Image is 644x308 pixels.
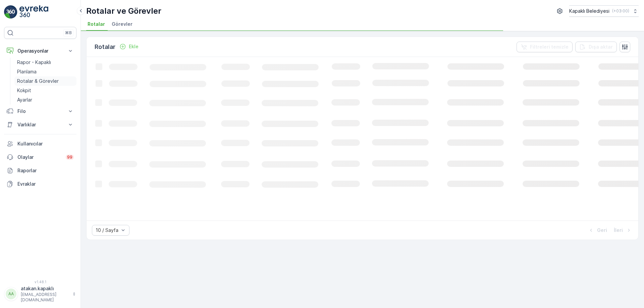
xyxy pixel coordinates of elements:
button: İleri [613,226,633,234]
p: Varlıklar [17,121,63,128]
button: Filo [4,105,76,118]
img: logo_light-DOdMpM7g.png [19,5,48,19]
a: Kokpit [14,86,76,95]
a: Evraklar [4,177,76,191]
a: Ayarlar [14,95,76,105]
a: Planlama [14,67,76,76]
div: AA [6,289,16,299]
p: Rotalar ve Görevler [86,6,161,16]
p: Rapor - Kapaklı [17,59,51,66]
button: AAatakan.kapaklı[EMAIL_ADDRESS][DOMAIN_NAME] [4,285,76,303]
button: Operasyonlar [4,44,76,58]
p: Kokpit [17,87,31,94]
p: Olaylar [17,154,62,161]
p: Evraklar [17,181,74,187]
p: Filtreleri temizle [530,44,569,50]
p: İleri [614,227,623,234]
span: Görevler [112,21,132,27]
a: Kullanıcılar [4,137,76,150]
p: Rotalar & Görevler [17,78,59,84]
a: Rapor - Kapaklı [14,58,76,67]
p: Raporlar [17,167,74,174]
a: Rotalar & Görevler [14,76,76,86]
p: Geri [597,227,607,234]
button: Geri [587,226,608,234]
p: ⌘B [65,30,72,36]
span: Rotalar [88,21,105,27]
button: Varlıklar [4,118,76,131]
p: Kapaklı Belediyesi [569,8,609,14]
p: [EMAIL_ADDRESS][DOMAIN_NAME] [21,292,69,303]
a: Raporlar [4,164,76,177]
p: Ekle [129,43,139,50]
button: Dışa aktar [575,42,617,52]
button: Kapaklı Belediyesi(+03:00) [569,5,639,17]
p: Rotalar [95,42,115,52]
p: Dışa aktar [589,44,613,50]
p: Kullanıcılar [17,140,74,147]
button: Filtreleri temizle [517,42,573,52]
p: Ayarlar [17,97,32,103]
span: v 1.48.1 [4,280,76,284]
img: logo [4,5,17,19]
button: Ekle [117,43,141,51]
p: Planlama [17,68,37,75]
p: 99 [67,155,72,160]
p: Operasyonlar [17,48,63,54]
a: Olaylar99 [4,150,76,164]
p: Filo [17,108,63,115]
p: ( +03:00 ) [612,8,629,14]
p: atakan.kapaklı [21,285,69,292]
